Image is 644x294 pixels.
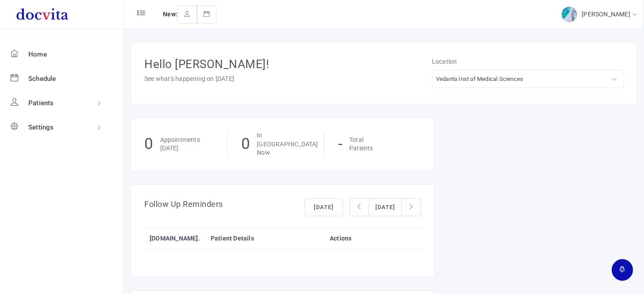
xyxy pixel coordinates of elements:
span: Patients [28,99,54,107]
p: Total Patients [349,136,373,153]
span: Home [28,50,47,58]
h1: 0 [241,133,251,156]
h1: 0 [144,133,154,156]
p: In [GEOGRAPHIC_DATA] Now [257,131,324,157]
th: Patient Details [205,228,324,250]
p: Appointments [DATE] [160,136,200,153]
button: [DATE] [305,198,343,217]
span: [PERSON_NAME] [582,11,632,18]
img: img-2.jpg [562,7,577,22]
button: [DATE] [369,198,402,217]
h1: - [338,133,343,156]
p: See what's happening on [DATE] [144,73,432,85]
span: Settings [28,123,54,131]
span: New: [163,11,177,18]
div: Vedanta Inst of Medical Sciences [436,74,523,84]
th: [DOMAIN_NAME]. [144,228,205,250]
p: Location [432,56,624,68]
h1: Hello [PERSON_NAME]! [144,56,432,73]
span: Schedule [28,75,56,83]
h4: Follow Up Reminders [144,198,223,218]
th: Actions [324,228,421,250]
